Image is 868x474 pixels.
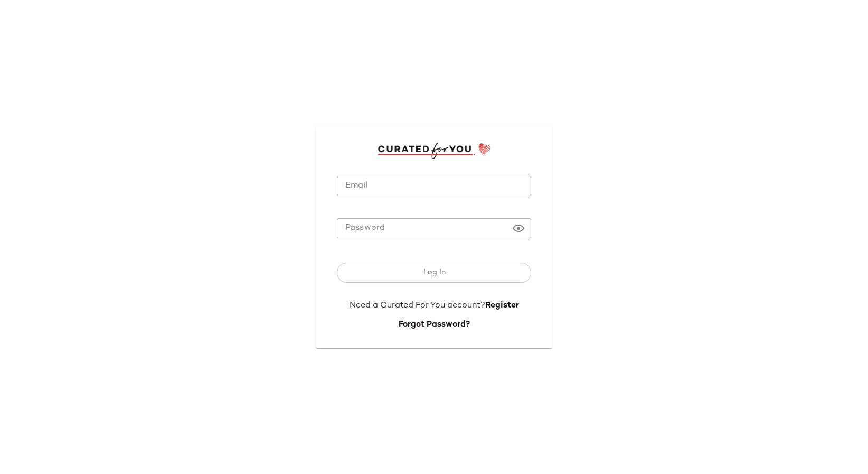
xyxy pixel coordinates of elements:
[422,268,445,277] span: Log In
[378,143,491,159] img: cfy_login_logo.DGdB1djN.svg
[337,263,531,283] button: Log In
[485,301,519,310] a: Register
[350,301,485,310] span: Need a Curated For You account?
[399,320,470,329] a: Forgot Password?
